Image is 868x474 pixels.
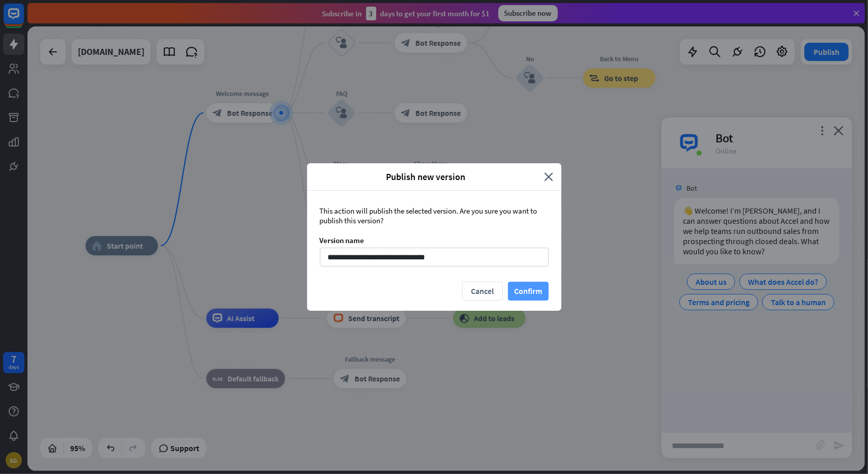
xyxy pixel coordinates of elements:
[320,235,549,245] div: Version name
[320,206,549,225] div: This action will publish the selected version. Are you sure you want to publish this version?
[508,282,549,301] button: Confirm
[545,171,554,183] i: close
[8,4,39,35] button: Open LiveChat chat widget
[315,171,537,183] span: Publish new version
[462,282,503,301] button: Cancel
